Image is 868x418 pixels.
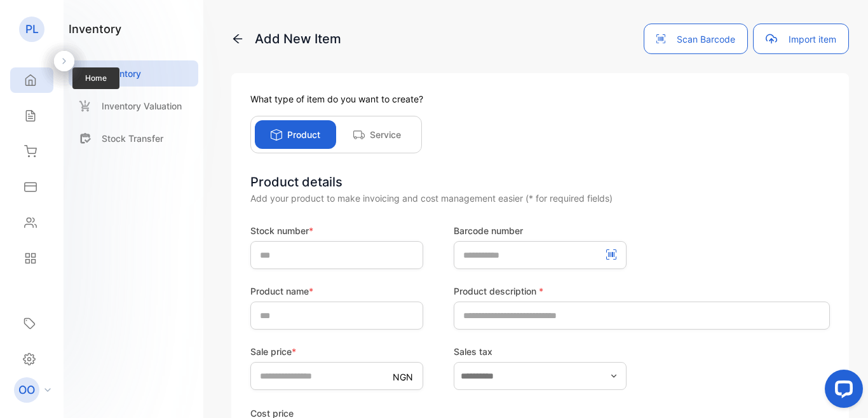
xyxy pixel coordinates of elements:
label: Barcode number [454,224,627,237]
a: Inventory Valuation [69,93,198,119]
h1: inventory [69,20,121,38]
p: OO [18,382,35,398]
label: Stock number [250,224,423,237]
label: Sale price [250,345,423,358]
div: Product details [250,172,830,192]
p: Inventory [102,67,141,80]
p: What type of item do you want to create? [250,92,830,106]
label: Product name [250,284,423,298]
a: Inventory [69,60,198,87]
label: Sales tax [454,345,627,358]
span: Home [72,67,119,89]
button: Scan Barcode [644,24,748,54]
p: Service [370,128,401,141]
div: Add your product to make invoicing and cost management easier (* for required fields) [250,192,830,205]
p: NGN [393,370,413,384]
iframe: LiveChat chat widget [815,365,868,418]
button: Import item [753,24,849,54]
p: Product [287,128,320,141]
p: Add New Item [231,29,341,48]
p: Stock Transfer [102,132,163,145]
p: PL [25,21,39,38]
a: Stock Transfer [69,125,198,151]
label: Product description [454,284,830,298]
p: Inventory Valuation [102,99,182,113]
